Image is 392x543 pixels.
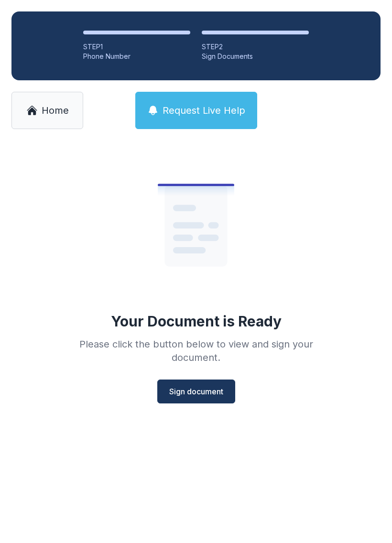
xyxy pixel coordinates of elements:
div: STEP 1 [83,42,190,52]
div: Your Document is Ready [111,313,282,330]
span: Home [42,104,69,117]
div: Phone Number [83,52,190,61]
div: Sign Documents [202,52,309,61]
span: Sign document [169,386,223,397]
div: Please click the button below to view and sign your document. [58,337,334,364]
div: STEP 2 [202,42,309,52]
span: Request Live Help [163,104,245,117]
